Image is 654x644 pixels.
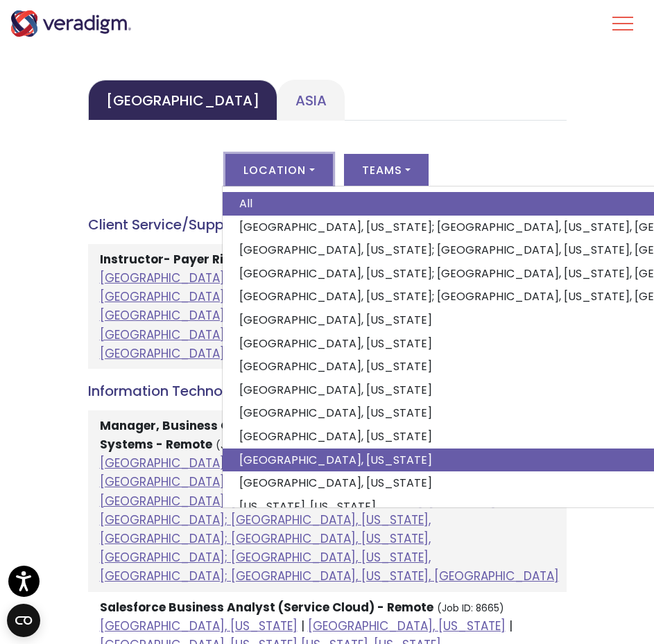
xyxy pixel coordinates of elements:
a: [GEOGRAPHIC_DATA], [US_STATE]; [GEOGRAPHIC_DATA], [US_STATE], [GEOGRAPHIC_DATA]; [GEOGRAPHIC_DATA... [100,270,559,362]
small: (Job ID: 8533) [216,439,282,452]
small: (Job ID: 8665) [437,602,504,615]
h4: Client Service/Support [88,216,567,233]
button: Toggle Navigation Menu [612,6,633,42]
button: Open CMP widget [7,604,40,637]
span: | [301,618,304,634]
a: [GEOGRAPHIC_DATA], [US_STATE]; [GEOGRAPHIC_DATA], [US_STATE], [GEOGRAPHIC_DATA]; [GEOGRAPHIC_DATA... [100,455,559,584]
a: [GEOGRAPHIC_DATA], [US_STATE] [308,618,506,634]
h4: Information Technology [88,383,567,399]
img: Veradigm logo [10,10,132,37]
a: Asia [277,80,345,121]
span: | [509,618,513,634]
a: [GEOGRAPHIC_DATA] [88,80,277,121]
button: Teams [344,154,429,186]
a: [GEOGRAPHIC_DATA], [US_STATE] [100,618,298,634]
strong: Salesforce Business Analyst (Service Cloud) - Remote [100,599,433,616]
button: Location [225,154,332,186]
